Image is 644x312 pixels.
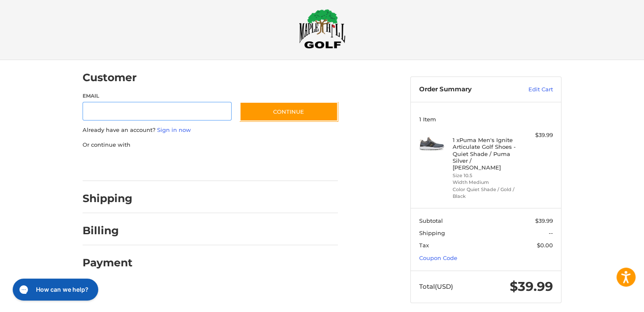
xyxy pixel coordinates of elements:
[80,157,144,172] iframe: PayPal-paypal
[299,9,345,49] img: Maple Hill Golf
[510,279,553,294] span: $39.99
[453,179,517,186] li: Width Medium
[83,192,133,205] h2: Shipping
[240,102,338,121] button: Continue
[8,276,100,304] iframe: Gorgias live chat messenger
[419,116,553,123] h3: 1 Item
[83,71,137,84] h2: Customer
[549,230,553,236] span: --
[419,217,443,224] span: Subtotal
[83,126,338,134] p: Already have an account?
[537,242,553,249] span: $0.00
[453,137,517,171] h4: 1 x Puma Men's Ignite Articulate Golf Shoes - Quiet Shade / Puma Silver / [PERSON_NAME]
[419,282,453,290] span: Total (USD)
[83,92,232,100] label: Email
[83,256,133,269] h2: Payment
[83,141,338,149] p: Or continue with
[224,157,287,172] iframe: PayPal-venmo
[419,255,457,261] a: Coupon Code
[510,85,553,94] a: Edit Cart
[152,157,215,172] iframe: PayPal-paylater
[453,186,517,200] li: Color Quiet Shade / Gold / Black
[535,217,553,224] span: $39.99
[157,126,191,133] a: Sign in now
[83,224,132,237] h2: Billing
[520,131,553,140] div: $39.99
[453,172,517,179] li: Size 10.5
[419,85,510,94] h3: Order Summary
[419,242,429,249] span: Tax
[419,230,445,236] span: Shipping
